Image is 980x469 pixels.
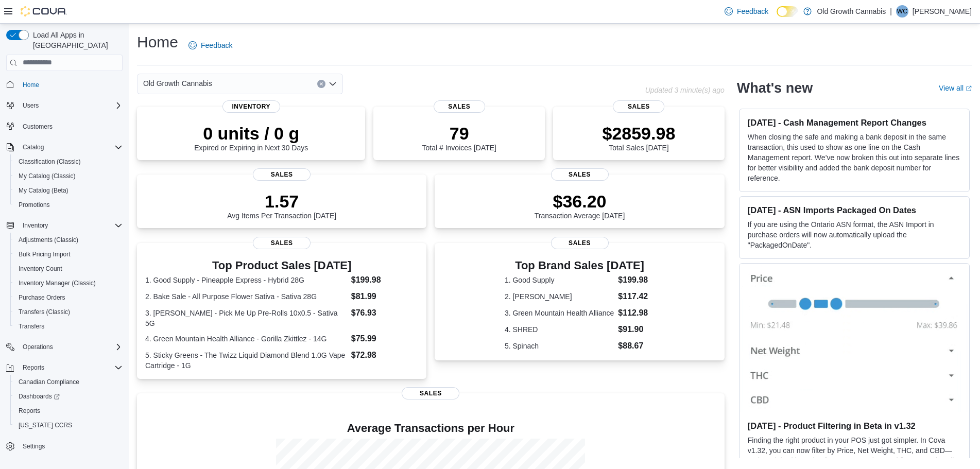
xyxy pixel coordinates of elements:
span: Promotions [19,201,50,209]
dd: $75.99 [351,333,419,345]
span: Classification (Classic) [19,158,81,166]
div: Total # Invoices [DATE] [422,123,496,152]
button: Transfers (Classic) [10,305,127,319]
span: Reports [23,363,44,372]
a: View allExternal link [939,84,972,92]
span: Inventory Count [19,265,62,273]
p: | [890,5,892,18]
a: Canadian Compliance [14,376,83,388]
span: Bulk Pricing Import [14,248,123,260]
span: Transfers [14,320,123,333]
dd: $112.98 [618,307,655,319]
div: Total Sales [DATE] [602,123,675,152]
a: Reports [14,405,44,417]
span: Promotions [14,199,123,211]
button: Users [19,99,43,112]
dt: 2. [PERSON_NAME] [505,291,614,302]
a: Transfers (Classic) [14,306,74,318]
button: Open list of options [329,80,337,88]
dd: $76.93 [351,307,419,319]
p: 1.57 [227,191,336,212]
span: Sales [253,237,311,249]
h3: [DATE] - Cash Management Report Changes [748,117,961,128]
dt: 4. Green Mountain Health Alliance - Gorilla Zkittlez - 14G [145,334,347,344]
button: Catalog [19,141,48,153]
button: Promotions [10,198,127,212]
span: Sales [551,168,609,181]
svg: External link [966,85,972,92]
span: Dashboards [19,392,60,401]
a: Dashboards [10,389,127,404]
span: Sales [402,387,459,399]
div: Expired or Expiring in Next 30 Days [194,123,308,152]
button: Reports [19,361,48,374]
button: Settings [2,439,127,454]
span: Dark Mode [777,17,777,18]
span: Sales [551,237,609,249]
span: Old Growth Cannabis [143,77,212,90]
span: Users [23,101,39,110]
dt: 3. [PERSON_NAME] - Pick Me Up Pre-Rolls 10x0.5 - Sativa 5G [145,308,347,328]
a: Adjustments (Classic) [14,234,82,246]
span: Inventory [23,221,48,230]
p: [PERSON_NAME] [913,5,972,18]
h3: Top Brand Sales [DATE] [505,259,655,272]
button: Inventory [19,219,52,232]
span: Reports [19,361,123,374]
div: Avg Items Per Transaction [DATE] [227,191,336,220]
span: Reports [19,407,40,415]
h2: What's new [737,80,813,96]
span: Feedback [201,40,232,50]
h3: Top Product Sales [DATE] [145,259,418,272]
span: Purchase Orders [19,293,65,302]
h4: Average Transactions per Hour [145,422,716,435]
span: Sales [434,100,485,113]
span: My Catalog (Beta) [14,184,123,197]
button: Operations [19,341,57,353]
button: Inventory [2,218,127,233]
a: Customers [19,120,57,133]
dt: 5. Spinach [505,341,614,351]
div: Transaction Average [DATE] [535,191,625,220]
span: Inventory [19,219,123,232]
div: Will Cummer [896,5,908,18]
button: Adjustments (Classic) [10,233,127,247]
span: Inventory Manager (Classic) [14,277,123,289]
span: Operations [19,341,123,353]
a: Transfers [14,320,48,333]
button: My Catalog (Beta) [10,183,127,198]
span: Feedback [737,6,768,16]
a: My Catalog (Beta) [14,184,73,197]
a: Settings [19,440,49,453]
a: Promotions [14,199,54,211]
span: Home [19,78,123,91]
dd: $199.98 [351,274,419,286]
dd: $199.98 [618,274,655,286]
span: Catalog [19,141,123,153]
span: Catalog [23,143,44,151]
span: Classification (Classic) [14,155,123,168]
span: Settings [23,442,45,450]
dt: 1. Good Supply - Pineapple Express - Hybrid 28G [145,275,347,285]
span: Home [23,81,39,89]
span: Inventory [222,100,280,113]
button: Classification (Classic) [10,154,127,169]
dd: $81.99 [351,290,419,303]
a: Inventory Manager (Classic) [14,277,100,289]
button: Reports [10,404,127,418]
p: Old Growth Cannabis [817,5,886,18]
a: Bulk Pricing Import [14,248,75,260]
a: Dashboards [14,390,64,403]
span: [US_STATE] CCRS [19,421,72,429]
a: Home [19,79,43,91]
p: If you are using the Ontario ASN format, the ASN Import in purchase orders will now automatically... [748,219,961,250]
button: Transfers [10,319,127,334]
span: My Catalog (Beta) [19,186,68,195]
button: Purchase Orders [10,290,127,305]
button: Clear input [317,80,325,88]
img: Cova [21,6,67,16]
span: Sales [253,168,311,181]
a: Purchase Orders [14,291,70,304]
p: $2859.98 [602,123,675,144]
span: My Catalog (Classic) [19,172,76,180]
